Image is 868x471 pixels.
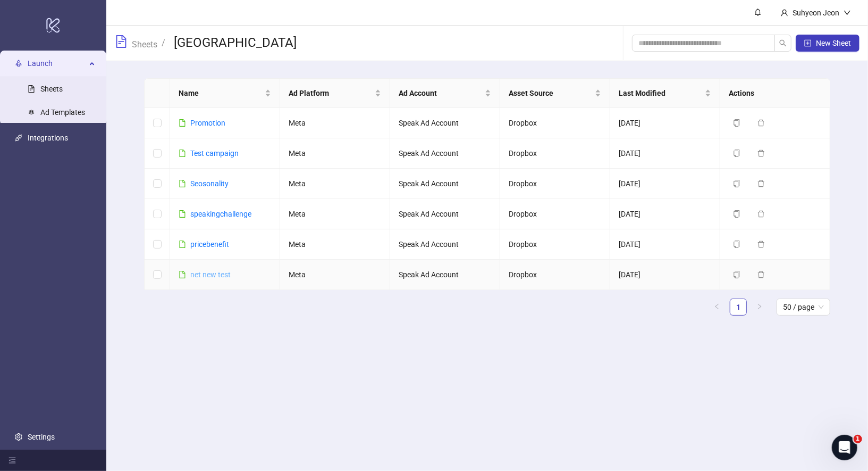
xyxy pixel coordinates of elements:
a: pricebenefit [190,240,229,249]
span: Asset Source [509,87,593,99]
td: Dropbox [500,108,610,138]
button: right [751,299,768,316]
a: Promotion [190,119,225,127]
span: 1 [854,435,862,443]
span: delete [757,241,765,248]
td: Meta [280,199,390,229]
td: Dropbox [500,260,610,290]
span: 50 / page [783,299,824,315]
li: / [162,35,165,52]
h3: [GEOGRAPHIC_DATA] [174,35,297,52]
span: bell [754,9,762,16]
td: Meta [280,108,390,138]
a: Sheets [40,85,63,93]
span: delete [757,180,765,187]
button: New Sheet [796,35,859,52]
a: Ad Templates [40,108,85,117]
th: Ad Platform [280,79,390,108]
span: file [179,150,186,157]
span: file-text [115,35,128,48]
span: search [779,39,787,47]
td: Speak Ad Account [390,199,500,229]
th: Name [170,79,280,108]
span: delete [757,210,765,218]
td: [DATE] [610,169,720,199]
th: Asset Source [500,79,610,108]
th: Actions [720,79,830,108]
td: Dropbox [500,229,610,260]
span: left [714,303,720,310]
li: Next Page [751,299,768,316]
span: Last Modified [619,87,703,99]
div: Suhyeon Jeon [788,7,844,19]
td: Meta [280,260,390,290]
td: [DATE] [610,229,720,260]
li: Previous Page [709,299,726,316]
span: Ad Account [399,87,483,99]
span: copy [733,271,740,278]
span: copy [733,119,740,127]
span: delete [757,271,765,278]
td: Meta [280,138,390,169]
a: Settings [28,433,55,441]
td: Speak Ad Account [390,169,500,199]
span: right [756,303,763,310]
td: Dropbox [500,138,610,169]
th: Last Modified [610,79,720,108]
td: [DATE] [610,138,720,169]
span: copy [733,241,740,248]
th: Ad Account [390,79,500,108]
td: Speak Ad Account [390,260,500,290]
a: Integrations [28,134,68,142]
a: Seosonality [190,179,229,188]
span: file [179,241,186,248]
a: 1 [730,299,746,315]
span: file [179,271,186,278]
span: plus-square [804,39,812,47]
span: copy [733,150,740,157]
td: [DATE] [610,199,720,229]
td: Meta [280,229,390,260]
span: New Sheet [816,39,851,47]
a: Sheets [130,38,159,49]
td: Speak Ad Account [390,229,500,260]
td: [DATE] [610,108,720,138]
td: Dropbox [500,199,610,229]
button: left [709,299,726,316]
span: down [844,9,851,16]
a: net new test [190,270,231,279]
span: Ad Platform [289,87,373,99]
span: copy [733,210,740,218]
span: file [179,119,186,127]
iframe: Intercom live chat [832,435,857,460]
td: Dropbox [500,169,610,199]
td: Meta [280,169,390,199]
a: Test campaign [190,149,239,158]
td: Speak Ad Account [390,108,500,138]
span: user [781,9,788,16]
span: menu-fold [9,457,16,464]
span: delete [757,119,765,127]
span: Name [179,87,263,99]
a: speakingchallenge [190,210,251,218]
li: 1 [730,299,747,316]
span: file [179,180,186,187]
span: file [179,210,186,218]
span: Launch [28,53,86,74]
span: rocket [15,60,22,67]
div: Page Size [777,299,830,316]
td: Speak Ad Account [390,138,500,169]
span: copy [733,180,740,187]
td: [DATE] [610,260,720,290]
span: delete [757,150,765,157]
